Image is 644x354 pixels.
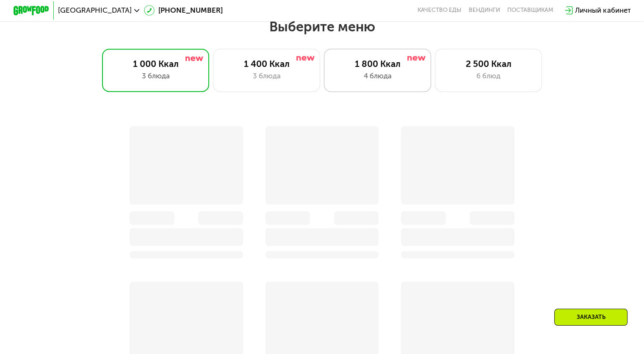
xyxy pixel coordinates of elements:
div: Заказать [554,309,627,326]
div: 1 400 Ккал [222,58,311,69]
div: поставщикам [507,7,553,14]
a: Вендинги [469,7,500,14]
div: 1 000 Ккал [111,58,200,69]
div: 2 500 Ккал [444,58,533,69]
h2: Выберите меню [29,18,616,35]
a: Качество еды [417,7,462,14]
span: [GEOGRAPHIC_DATA] [58,7,132,14]
a: [PHONE_NUMBER] [144,5,223,16]
div: 6 блюд [444,71,533,81]
div: 3 блюда [222,71,311,81]
div: 1 800 Ккал [333,58,422,69]
div: 3 блюда [111,71,200,81]
div: Личный кабинет [575,5,630,16]
div: 4 блюда [333,71,422,81]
